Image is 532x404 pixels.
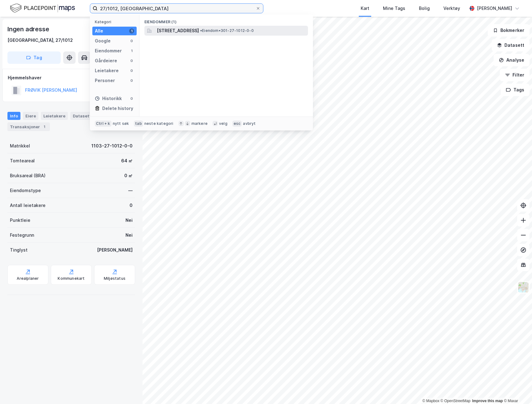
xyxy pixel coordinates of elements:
[129,68,134,73] div: 0
[95,77,115,84] div: Personer
[200,28,202,33] span: •
[494,54,530,66] button: Analyse
[129,96,134,101] div: 0
[98,4,256,13] input: Søk på adresse, matrikkel, gårdeiere, leietakere eller personer
[41,112,68,120] div: Leietakere
[41,124,47,130] div: 1
[157,27,199,34] span: [STREET_ADDRESS]
[7,24,50,34] div: Ingen adresse
[422,399,439,403] a: Mapbox
[144,121,174,126] div: neste kategori
[121,157,133,165] div: 64 ㎡
[500,69,530,81] button: Filter
[17,276,39,281] div: Arealplaner
[517,281,529,293] img: Z
[7,112,20,120] div: Info
[95,67,119,74] div: Leietakere
[97,246,133,254] div: [PERSON_NAME]
[125,231,133,239] div: Nei
[125,217,133,224] div: Nei
[472,399,503,403] a: Improve this map
[488,24,530,37] button: Bokmerker
[200,28,254,33] span: Eiendom • 301-27-1012-0-0
[492,39,530,51] button: Datasett
[139,15,313,26] div: Eiendommer (1)
[443,5,460,12] div: Verktøy
[58,276,85,281] div: Kommunekart
[95,20,137,24] div: Kategori
[191,121,208,126] div: markere
[232,121,242,127] div: esc
[129,58,134,63] div: 0
[243,121,256,126] div: avbryt
[95,95,122,102] div: Historikk
[23,112,38,120] div: Eiere
[95,47,122,55] div: Eiendommer
[124,172,133,179] div: 0 ㎡
[10,157,35,165] div: Tomteareal
[95,27,103,35] div: Alle
[361,5,369,12] div: Kart
[8,74,135,81] div: Hjemmelshaver
[10,172,46,179] div: Bruksareal (BRA)
[383,5,405,12] div: Mine Tags
[7,122,50,131] div: Transaksjoner
[128,187,133,194] div: —
[129,38,134,43] div: 0
[7,37,73,44] div: [GEOGRAPHIC_DATA], 27/1012
[70,112,94,120] div: Datasett
[10,231,34,239] div: Festegrunn
[130,202,133,209] div: 0
[129,29,134,33] div: 1
[104,276,125,281] div: Miljøstatus
[10,246,28,254] div: Tinglyst
[501,374,532,404] iframe: Chat Widget
[219,121,227,126] div: velg
[95,121,112,127] div: Ctrl + k
[134,121,143,127] div: tab
[91,142,133,150] div: 1103-27-1012-0-0
[129,48,134,53] div: 1
[95,37,111,45] div: Google
[501,84,530,96] button: Tags
[501,374,532,404] div: Kontrollprogram for chat
[419,5,430,12] div: Bolig
[10,142,30,150] div: Matrikkel
[10,202,46,209] div: Antall leietakere
[441,399,471,403] a: OpenStreetMap
[102,105,133,112] div: Delete history
[477,5,512,12] div: [PERSON_NAME]
[10,187,41,194] div: Eiendomstype
[113,121,129,126] div: nytt søk
[10,217,30,224] div: Punktleie
[10,3,75,14] img: logo.f888ab2527a4732fd821a326f86c7f29.svg
[95,57,117,64] div: Gårdeiere
[7,51,61,64] button: Tag
[129,78,134,83] div: 0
